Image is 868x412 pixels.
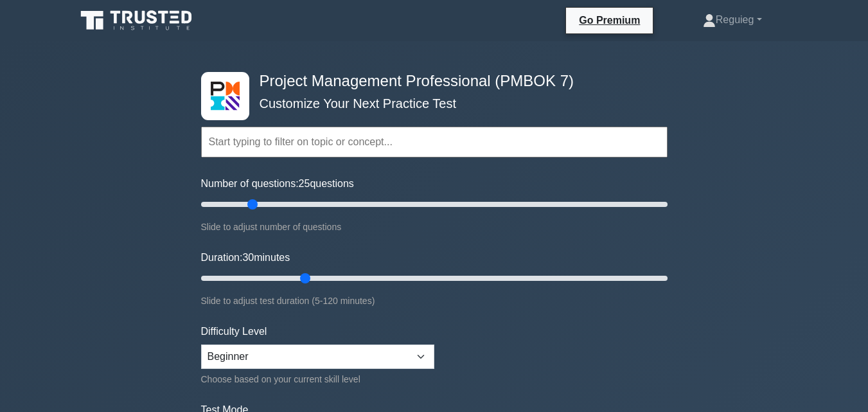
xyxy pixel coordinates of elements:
[299,178,310,189] span: 25
[242,252,254,263] span: 30
[201,372,434,387] div: Choose based on your current skill level
[201,324,267,339] label: Difficulty Level
[672,7,793,33] a: Reguieg
[254,72,605,91] h4: Project Management Professional (PMBOK 7)
[201,219,668,235] div: Slide to adjust number of questions
[201,293,668,309] div: Slide to adjust test duration (5-120 minutes)
[571,12,648,28] a: Go Premium
[201,127,668,157] input: Start typing to filter on topic or concept...
[201,176,354,192] label: Number of questions: questions
[201,250,290,265] label: Duration: minutes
